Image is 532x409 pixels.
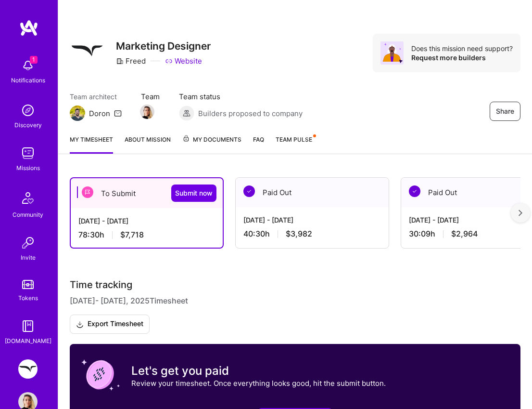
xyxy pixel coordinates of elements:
[253,134,264,154] a: FAQ
[18,233,38,252] img: Invite
[114,109,122,117] i: icon Mail
[71,178,223,208] div: To Submit
[243,215,381,225] div: [DATE] - [DATE]
[182,134,241,154] a: My Documents
[70,295,188,307] span: [DATE] - [DATE] , 2025 Timesheet
[243,229,381,239] div: 40:30 h
[175,188,213,198] span: Submit now
[18,317,38,336] img: guide book
[276,134,315,154] a: Team Pulse
[116,40,211,52] h3: Marketing Designer
[236,178,389,207] div: Paid Out
[171,185,216,202] button: Submit now
[70,34,104,68] img: Company Logo
[19,19,38,37] img: logo
[70,134,113,154] a: My timesheet
[89,108,110,119] div: Doron
[78,216,215,226] div: [DATE] - [DATE]
[411,44,513,53] div: Does this mission need support?
[81,356,120,394] img: coin
[18,359,38,379] img: Freed: Marketing Designer
[78,230,215,240] div: 78:30 h
[243,185,255,197] img: Paid Out
[451,229,478,239] span: $2,964
[70,92,122,102] span: Team architect
[82,186,93,198] img: To Submit
[70,315,150,334] button: Export Timesheet
[286,229,312,239] span: $3,982
[70,279,132,291] span: Time tracking
[18,56,38,75] img: bell
[179,106,194,121] img: Builders proposed to company
[131,378,386,388] p: Review your timesheet. Once everything looks good, hit the submit button.
[18,144,38,163] img: teamwork
[70,106,85,121] img: Team Architect
[496,106,514,116] span: Share
[131,364,386,378] h3: Let's get you paid
[13,210,43,220] div: Community
[141,104,153,120] a: Team Member Avatar
[16,163,40,173] div: Missions
[18,293,38,303] div: Tokens
[22,280,34,289] img: tokens
[141,92,160,102] span: Team
[116,56,146,66] div: Freed
[16,359,40,379] a: Freed: Marketing Designer
[11,75,45,85] div: Notifications
[411,53,513,62] div: Request more builders
[120,230,144,240] span: $7,718
[14,120,42,130] div: Discovery
[30,56,38,64] span: 1
[125,134,171,154] a: About Mission
[116,57,124,65] i: icon CompanyGray
[276,136,312,143] span: Team Pulse
[380,41,404,65] img: Avatar
[140,105,154,119] img: Team Member Avatar
[5,336,51,346] div: [DOMAIN_NAME]
[165,56,202,66] a: Website
[490,102,520,121] button: Share
[18,101,38,120] img: discovery
[409,185,420,197] img: Paid Out
[76,319,84,330] i: icon Download
[198,108,303,119] span: Builders proposed to company
[16,186,39,210] img: Community
[179,92,303,102] span: Team status
[182,134,241,145] span: My Documents
[21,252,36,263] div: Invite
[519,210,522,216] img: right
